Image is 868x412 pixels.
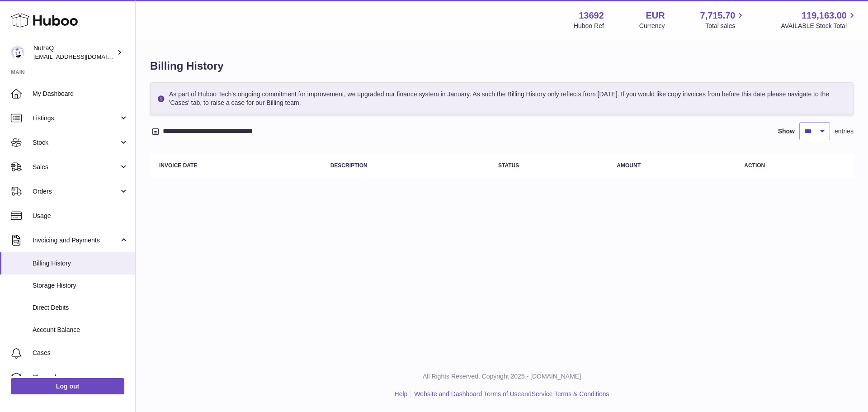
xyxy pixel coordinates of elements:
img: log@nutraq.com [11,46,24,59]
span: Listings [33,114,119,123]
a: 119,163.00 AVAILABLE Stock Total [781,9,857,30]
span: AVAILABLE Stock Total [781,22,857,30]
strong: 13692 [579,9,604,22]
a: Website and Dashboard Terms of Use [414,390,521,398]
label: Show [778,127,795,136]
div: Huboo Ref [574,22,604,30]
div: As part of Huboo Tech's ongoing commitment for improvement, we upgraded our finance system in Jan... [150,82,854,115]
span: Storage History [33,281,128,290]
span: Direct Debits [33,303,128,312]
strong: Status [498,162,519,169]
span: Channels [33,373,128,382]
a: Service Terms & Conditions [532,390,609,398]
span: My Dashboard [33,90,128,98]
a: Help [395,390,408,398]
p: All Rights Reserved. Copyright 2025 - [DOMAIN_NAME] [143,372,861,381]
a: 7,715.70 Total sales [700,9,746,30]
span: Sales [33,163,119,171]
span: entries [835,127,854,136]
span: Orders [33,187,119,196]
span: [EMAIL_ADDRESS][DOMAIN_NAME] [33,53,133,60]
strong: Amount [617,162,641,169]
div: Currency [639,22,665,30]
span: 7,715.70 [700,9,736,22]
strong: EUR [646,9,665,22]
h1: Billing History [150,59,854,73]
span: Invoicing and Payments [33,236,119,245]
span: 119,163.00 [802,9,847,22]
span: Stock [33,138,119,147]
strong: Description [330,162,368,169]
span: Total sales [705,22,745,30]
div: NutraQ [33,44,115,61]
span: Billing History [33,259,128,268]
strong: Action [744,162,765,169]
span: Cases [33,349,128,357]
strong: Invoice Date [159,162,197,169]
span: Usage [33,212,128,220]
span: Account Balance [33,326,128,334]
li: and [411,390,609,398]
a: Log out [11,378,124,394]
